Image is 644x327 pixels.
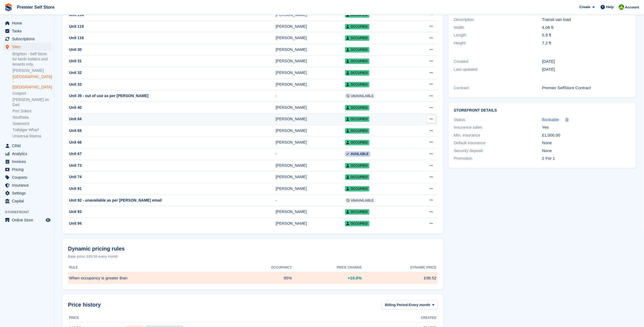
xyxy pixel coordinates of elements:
span: Unavailable [345,93,375,99]
div: Unit 114 [68,12,276,18]
div: Created [454,58,542,65]
a: menu [3,166,51,173]
span: Occupied [345,105,369,110]
a: Bookable [542,117,559,123]
div: Last updated [454,66,542,73]
span: Occupied [345,58,369,64]
span: Occupied [345,35,369,41]
div: [PERSON_NAME] [276,24,345,29]
div: [PERSON_NAME] [276,82,345,87]
div: [PERSON_NAME] [276,140,345,145]
div: [PERSON_NAME] [276,221,345,226]
a: Brighton - Self Store for berth holders and tenants only. [12,51,51,67]
div: Description [454,17,542,23]
th: Price [68,314,124,322]
div: Promotion [454,155,542,162]
div: [PERSON_NAME] [276,12,345,18]
div: Transit van load [542,17,630,23]
span: Settings [12,189,45,197]
div: Unit 40 [68,105,276,110]
span: Create [579,4,590,10]
div: £1,000.00 [542,132,630,138]
span: Bookable [542,117,559,122]
div: Unit 32 [68,70,276,76]
a: menu [3,181,51,189]
a: Premier Self Store [15,3,57,12]
div: Unit 39 - out of use as per [PERSON_NAME] [68,93,276,99]
a: menu [3,174,51,181]
a: Gosport [12,91,51,96]
span: Storefront [5,209,54,215]
div: [PERSON_NAME] [276,70,345,76]
div: [PERSON_NAME] [276,163,345,168]
div: 2 For 1 [542,155,630,162]
span: Invoices [12,158,45,165]
a: menu [3,35,51,43]
span: Created [421,315,436,320]
span: Coupons [12,174,45,181]
div: 7.2 ft [542,40,630,46]
div: Min. insurance [454,132,542,138]
a: Trafalgar Wharf [12,127,51,132]
span: Price change [337,265,362,270]
span: Occupied [345,82,369,87]
div: Unit 94 [68,221,276,226]
span: Occupied [345,24,369,29]
a: menu [3,19,51,27]
span: Pricing [12,166,45,173]
span: Dynamic price [410,265,436,270]
span: Home [12,19,45,27]
td: - [276,195,345,206]
img: Millie Walcroft [619,4,624,10]
div: Status [454,117,542,123]
div: 4.06 ft [542,24,630,31]
a: menu [3,150,51,158]
div: None [542,140,630,146]
span: +10.0% [348,275,362,281]
div: [PERSON_NAME] [276,186,345,192]
div: Width [454,24,542,31]
span: Occupied [345,47,369,53]
span: Occupied [345,116,369,122]
a: Swanwick [12,121,51,126]
div: [PERSON_NAME] [276,116,345,122]
div: Unit 115 [68,24,276,29]
div: Unit 93 [68,209,276,215]
td: - [276,90,345,102]
div: [DATE] [542,66,630,73]
td: - [276,148,345,160]
div: Unit 31 [68,58,276,64]
a: [GEOGRAPHIC_DATA] - [GEOGRAPHIC_DATA] [12,74,51,90]
div: [DATE] [542,58,630,65]
span: Occupied [345,186,369,192]
div: Unit 33 [68,82,276,87]
td: When occupancy is greater than [68,272,234,284]
span: Occupied [345,163,369,168]
a: menu [3,189,51,197]
div: Security deposit [454,148,542,154]
span: Occupied [345,140,369,145]
div: Unit 64 [68,116,276,122]
span: Account [625,5,639,10]
div: Unit 66 [68,140,276,145]
a: Southsea [12,115,51,120]
span: Sites [12,43,45,51]
a: Port Solent [12,109,51,114]
div: Contract [454,85,542,91]
span: Price history [68,301,101,309]
th: Rule [68,263,234,272]
span: Occupied [345,70,369,76]
div: [PERSON_NAME] [276,58,345,64]
a: [PERSON_NAME] [12,68,51,73]
span: Analytics [12,150,45,158]
span: £98.52 [424,275,436,281]
span: Occupancy [271,265,292,270]
button: Billing Period: Every month [382,300,438,309]
div: Default insurance [454,140,542,146]
div: [PERSON_NAME] [276,35,345,41]
span: Occupied [345,12,369,18]
a: menu [3,197,51,205]
div: Unit 91 [68,186,276,192]
span: Unavailable [345,198,375,203]
div: Insurance sales [454,124,542,131]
